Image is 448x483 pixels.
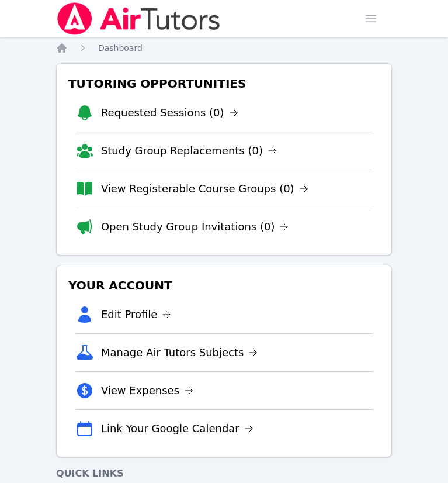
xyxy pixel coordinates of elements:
a: Manage Air Tutors Subjects [101,344,258,361]
a: Open Study Group Invitations (0) [101,219,289,235]
a: Requested Sessions (0) [101,105,238,121]
h3: Your Account [66,275,382,296]
nav: Breadcrumb [56,42,392,54]
a: Study Group Replacements (0) [101,143,277,159]
a: Link Your Google Calendar [101,420,253,437]
span: Dashboard [98,43,143,53]
h3: Tutoring Opportunities [66,73,382,94]
a: Edit Profile [101,306,172,323]
a: Dashboard [98,42,143,54]
a: View Expenses [101,382,193,399]
a: View Registerable Course Groups (0) [101,181,308,197]
img: Air Tutors [56,2,221,35]
h4: Quick Links [56,467,392,481]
